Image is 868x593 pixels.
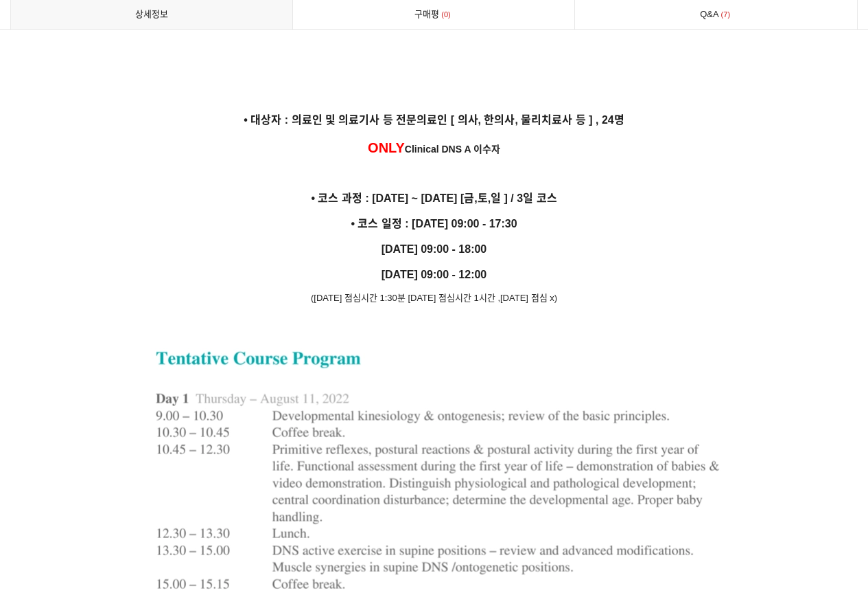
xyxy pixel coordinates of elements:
[244,114,624,126] strong: • 대상자 : 의료인 및 의료기사 등 전문의료인 [ 의사, 한의사, 물리치료사 등 ] , 24명
[382,243,487,255] strong: [DATE] 09:00 - 18:00
[719,8,733,22] span: 7
[382,269,487,280] strong: [DATE] 09:00 - 12:00
[405,144,500,155] span: Clinical DNS A 이수자
[351,218,517,230] strong: • 코스 일정 : [DATE] 09:00 - 17:30
[311,293,557,303] span: ([DATE] 점심시간 1:30분 [DATE] 점심시간 1시간 ,[DATE] 점심 x)
[368,140,405,155] strong: ONLY
[311,192,556,204] strong: • 코스 과정 : [DATE] ~ [DATE] [금,토,일 ] / 3일 코스
[439,8,453,22] span: 0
